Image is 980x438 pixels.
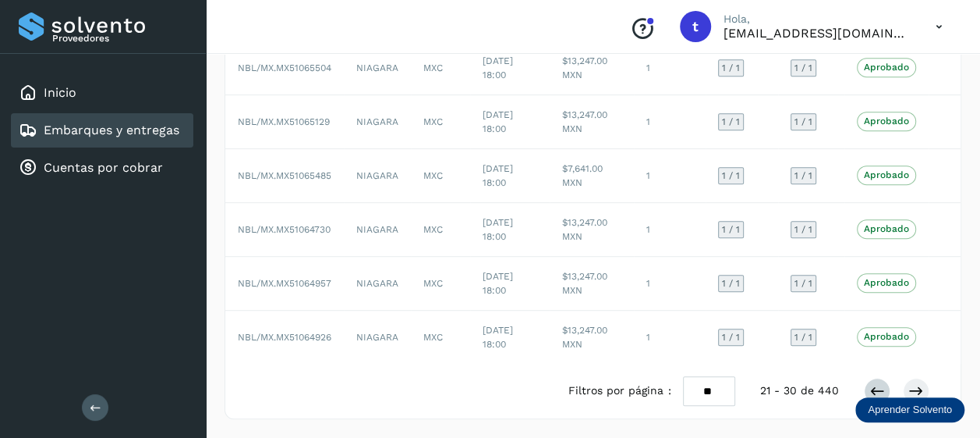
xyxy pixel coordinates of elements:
a: Embarques y entregas [44,123,179,137]
a: Cuentas por cobrar [44,160,163,175]
span: [DATE] 18:00 [483,109,513,134]
td: 1 [634,41,706,95]
a: Inicio [44,85,76,100]
td: $13,247.00 MXN [550,203,634,257]
td: $13,247.00 MXN [550,257,634,311]
td: MXC [411,311,470,364]
p: Aprobado [864,62,909,73]
span: NBL/MX.MX51065485 [238,170,331,181]
span: NBL/MX.MX51065504 [238,62,331,73]
td: MXC [411,41,470,95]
span: 21 - 30 de 440 [760,383,839,399]
td: $13,247.00 MXN [550,95,634,149]
td: 1 [634,149,706,203]
p: Proveedores [52,33,187,44]
p: Aprobado [864,116,909,126]
span: 1 / 1 [794,333,812,342]
span: NBL/MX.MX51064957 [238,278,331,289]
span: [DATE] 18:00 [483,325,513,350]
span: [DATE] 18:00 [483,271,513,296]
td: NIAGARA [344,41,411,95]
p: Aprobado [864,169,909,180]
span: [DATE] 18:00 [483,55,513,80]
span: 1 / 1 [722,171,740,180]
td: 1 [634,203,706,257]
td: 1 [634,257,706,311]
div: Inicio [11,76,193,110]
span: 1 / 1 [794,225,812,234]
td: NIAGARA [344,311,411,364]
p: trasportesmoncada@hotmail.com [724,26,911,41]
td: NIAGARA [344,95,411,149]
td: $13,247.00 MXN [550,311,634,364]
span: [DATE] 18:00 [483,163,513,188]
td: 1 [634,311,706,364]
p: Aprobado [864,277,909,288]
span: 1 / 1 [794,171,812,180]
p: Aprender Solvento [868,404,952,416]
td: $13,247.00 MXN [550,41,634,95]
div: Embarques y entregas [11,113,193,148]
span: NBL/MX.MX51064926 [238,332,331,343]
td: MXC [411,203,470,257]
td: 1 [634,95,706,149]
td: $7,641.00 MXN [550,149,634,203]
span: 1 / 1 [722,225,740,234]
p: Aprobado [864,223,909,234]
td: MXC [411,95,470,149]
span: 1 / 1 [722,117,740,126]
td: MXC [411,257,470,311]
span: NBL/MX.MX51065129 [238,116,330,127]
td: NIAGARA [344,203,411,257]
span: 1 / 1 [794,117,812,126]
div: Aprender Solvento [855,397,964,422]
td: NIAGARA [344,149,411,203]
span: 1 / 1 [722,279,740,288]
td: MXC [411,149,470,203]
div: Cuentas por cobrar [11,151,193,185]
td: NIAGARA [344,257,411,311]
span: 1 / 1 [794,279,812,288]
span: 1 / 1 [794,63,812,73]
span: Filtros por página : [568,383,670,399]
span: 1 / 1 [722,63,740,73]
span: NBL/MX.MX51064730 [238,224,331,235]
span: [DATE] 18:00 [483,217,513,242]
span: 1 / 1 [722,333,740,342]
p: Hola, [724,12,911,26]
p: Aprobado [864,331,909,342]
